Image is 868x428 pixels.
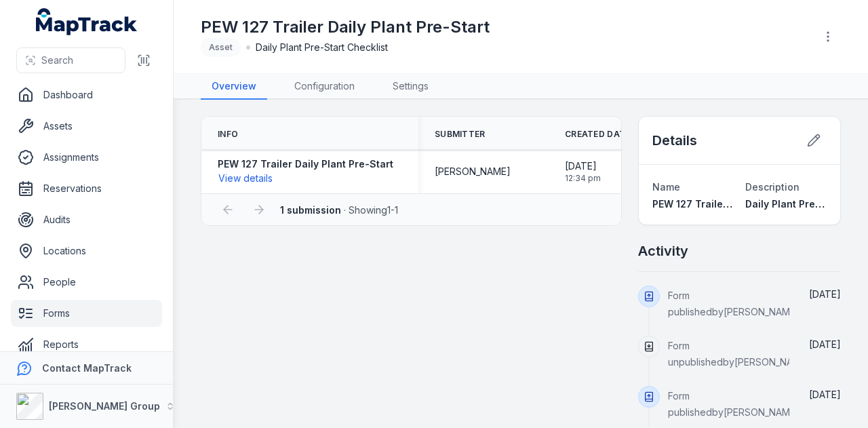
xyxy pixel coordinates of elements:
[668,390,800,418] span: Form published by [PERSON_NAME]
[745,181,800,193] span: Description
[809,338,841,350] time: 11/08/2025, 9:14:25 am
[652,198,828,210] span: PEW 127 Trailer Daily Plant Pre-Start
[809,288,841,300] time: 11/08/2025, 9:14:47 am
[565,159,601,184] time: 21/05/2025, 12:34:37 pm
[201,38,241,57] div: Asset
[668,290,800,317] span: Form published by [PERSON_NAME]
[11,206,162,233] a: Audits
[668,340,810,368] span: Form unpublished by [PERSON_NAME]
[652,131,697,150] h2: Details
[435,129,486,140] span: Submitter
[16,47,125,73] button: Search
[218,129,238,140] span: Info
[11,237,162,265] a: Locations
[201,74,267,100] a: Overview
[280,204,341,216] strong: 1 submission
[201,16,490,38] h1: PEW 127 Trailer Daily Plant Pre-Start
[11,300,162,327] a: Forms
[565,173,601,184] span: 12:34 pm
[809,338,841,350] span: [DATE]
[638,241,688,260] h2: Activity
[218,171,273,186] button: View details
[11,331,162,358] a: Reports
[565,129,631,140] span: Created Date
[41,54,73,67] span: Search
[809,389,841,400] time: 11/07/2025, 10:39:33 am
[809,288,841,300] span: [DATE]
[652,181,680,193] span: Name
[49,400,160,412] strong: [PERSON_NAME] Group
[36,8,138,35] a: MapTrack
[11,113,162,140] a: Assets
[218,157,393,171] strong: PEW 127 Trailer Daily Plant Pre-Start
[11,144,162,171] a: Assignments
[256,41,388,54] span: Daily Plant Pre-Start Checklist
[11,81,162,109] a: Dashboard
[42,362,132,374] strong: Contact MapTrack
[809,389,841,400] span: [DATE]
[565,159,601,173] span: [DATE]
[435,165,511,178] span: [PERSON_NAME]
[283,74,366,100] a: Configuration
[11,175,162,202] a: Reservations
[11,269,162,296] a: People
[382,74,439,100] a: Settings
[280,204,398,216] span: · Showing 1 - 1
